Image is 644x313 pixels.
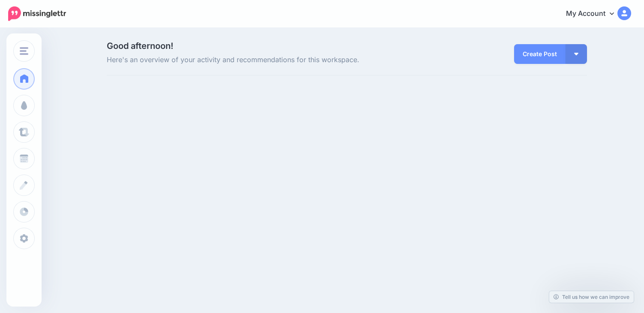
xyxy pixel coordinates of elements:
img: Missinglettr [8,6,66,21]
a: Create Post [514,44,566,64]
img: arrow-down-white.png [574,53,578,55]
span: Here's an overview of your activity and recommendations for this workspace. [107,54,423,66]
img: menu.png [20,47,28,55]
a: Tell us how we can improve [549,291,634,303]
a: My Account [557,3,631,24]
span: Good afternoon! [107,41,173,51]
